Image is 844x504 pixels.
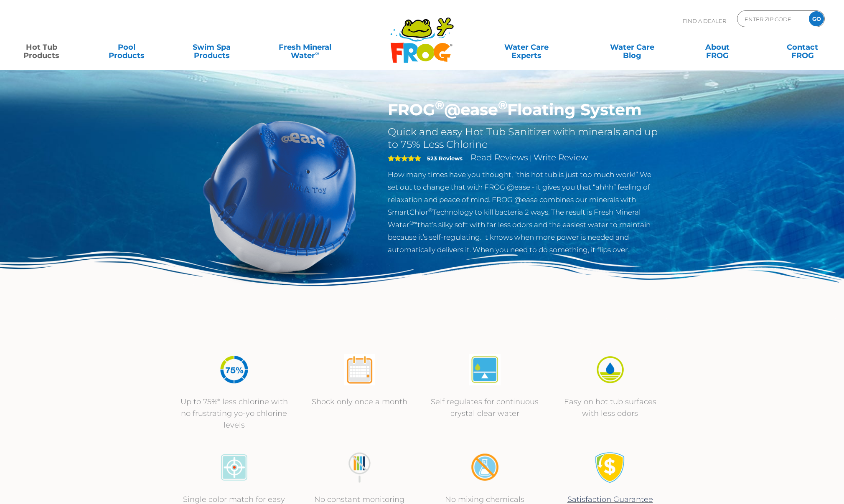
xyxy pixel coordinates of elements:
[305,396,414,408] p: Shock only once a month
[595,452,626,483] img: Satisfaction Guarantee Icon
[470,152,528,162] a: Read Reviews
[683,10,726,31] p: Find A Dealer
[469,452,501,483] img: no-mixing1
[219,452,250,483] img: icon-atease-color-match
[388,168,661,256] p: How many times have you thought, “this hot tub is just too much work!” We set out to change that ...
[770,39,836,56] a: ContactFROG
[530,154,532,162] span: |
[469,354,501,385] img: atease-icon-self-regulates
[388,155,421,162] span: 5
[219,354,250,385] img: icon-atease-75percent-less
[315,50,319,56] sup: ∞
[388,100,661,119] h1: FROG @ease Floating System
[8,39,74,56] a: Hot TubProducts
[744,13,800,25] input: Zip Code Form
[567,495,653,504] a: Satisfaction Guarantee
[534,152,588,162] a: Write Review
[473,39,580,56] a: Water CareExperts
[264,39,346,56] a: Fresh MineralWater∞
[599,39,665,56] a: Water CareBlog
[344,354,375,385] img: atease-icon-shock-once
[809,11,824,26] input: GO
[94,39,160,56] a: PoolProducts
[184,100,375,291] img: hot-tub-product-atease-system.png
[388,126,661,151] h2: Quick and easy Hot Tub Sanitizer with minerals and up to 75% Less Chlorine
[435,98,444,112] sup: ®
[430,396,539,419] p: Self regulates for continuous crystal clear water
[498,98,507,112] sup: ®
[344,452,375,483] img: no-constant-monitoring1
[428,207,432,213] sup: ®
[556,396,664,419] p: Easy on hot tub surfaces with less odors
[180,396,288,431] p: Up to 75%* less chlorine with no frustrating yo-yo chlorine levels
[178,39,244,56] a: Swim SpaProducts
[595,354,626,385] img: icon-atease-easy-on
[427,155,463,162] strong: 523 Reviews
[684,39,750,56] a: AboutFROG
[409,220,417,226] sup: ®∞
